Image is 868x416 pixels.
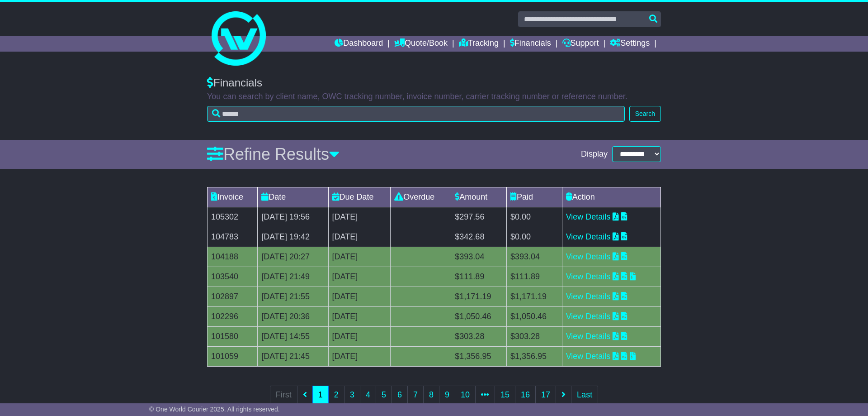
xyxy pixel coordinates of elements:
[328,227,391,247] td: [DATE]
[459,36,499,52] a: Tracking
[439,386,455,404] a: 9
[407,386,424,404] a: 7
[328,207,391,227] td: [DATE]
[451,247,507,267] td: $393.04
[328,247,391,267] td: [DATE]
[566,252,611,261] a: View Details
[258,187,328,207] td: Date
[515,386,536,404] a: 16
[208,326,258,346] td: 101580
[312,386,329,404] a: 1
[451,346,507,366] td: $1,356.95
[328,287,391,306] td: [DATE]
[451,227,507,247] td: $342.68
[208,306,258,326] td: 102296
[506,247,562,267] td: $393.04
[328,306,391,326] td: [DATE]
[451,267,507,287] td: $111.89
[510,36,551,52] a: Financials
[495,386,515,404] a: 15
[328,326,391,346] td: [DATE]
[391,187,451,207] td: Overdue
[208,207,258,227] td: 105302
[258,227,328,247] td: [DATE] 19:42
[629,106,661,122] button: Search
[258,207,328,227] td: [DATE] 19:56
[360,386,376,404] a: 4
[566,212,611,221] a: View Details
[344,386,360,404] a: 3
[451,207,507,227] td: $297.56
[258,346,328,366] td: [DATE] 21:45
[566,332,611,341] a: View Details
[328,267,391,287] td: [DATE]
[566,292,611,301] a: View Details
[258,247,328,267] td: [DATE] 20:27
[335,36,383,52] a: Dashboard
[208,227,258,247] td: 104783
[506,207,562,227] td: $0.00
[451,326,507,346] td: $303.28
[392,386,408,404] a: 6
[208,267,258,287] td: 103540
[423,386,439,404] a: 8
[571,386,598,404] a: Last
[258,326,328,346] td: [DATE] 14:55
[328,386,344,404] a: 2
[451,187,507,207] td: Amount
[562,36,599,52] a: Support
[208,287,258,306] td: 102897
[506,287,562,306] td: $1,171.19
[376,386,392,404] a: 5
[207,92,661,102] p: You can search by client name, OWC tracking number, invoice number, carrier tracking number or re...
[328,346,391,366] td: [DATE]
[506,326,562,346] td: $303.28
[328,187,391,207] td: Due Date
[506,267,562,287] td: $111.89
[258,267,328,287] td: [DATE] 21:49
[207,77,661,90] div: Financials
[451,306,507,326] td: $1,050.46
[506,227,562,247] td: $0.00
[566,352,611,361] a: View Details
[208,346,258,366] td: 101059
[506,346,562,366] td: $1,356.95
[258,287,328,306] td: [DATE] 21:55
[455,386,476,404] a: 10
[208,187,258,207] td: Invoice
[149,406,280,413] span: © One World Courier 2025. All rights reserved.
[566,232,611,241] a: View Details
[581,149,608,159] span: Display
[535,386,556,404] a: 17
[610,36,650,52] a: Settings
[506,306,562,326] td: $1,050.46
[207,145,340,163] a: Refine Results
[562,187,660,207] td: Action
[451,287,507,306] td: $1,171.19
[208,247,258,267] td: 104188
[506,187,562,207] td: Paid
[394,36,448,52] a: Quote/Book
[258,306,328,326] td: [DATE] 20:36
[566,272,611,281] a: View Details
[566,312,611,321] a: View Details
